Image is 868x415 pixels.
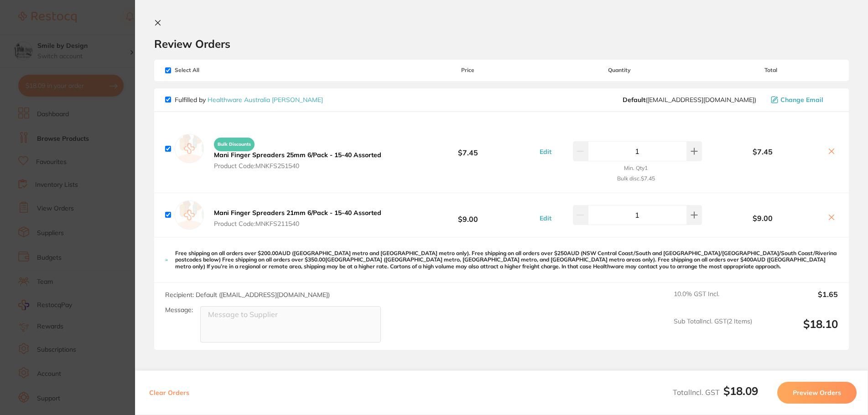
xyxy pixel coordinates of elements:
b: Mani Finger Spreaders 25mm 6/Pack - 15-40 Assorted [214,151,381,159]
b: $7.45 [703,148,821,156]
span: Bulk Discounts [214,138,255,151]
span: 10.0 % GST Incl. [674,290,752,310]
span: Total [703,67,838,73]
b: $18.09 [723,384,758,398]
button: Bulk Discounts Mani Finger Spreaders 25mm 6/Pack - 15-40 Assorted Product Code:MNKFS251540 [211,133,384,170]
output: $18.10 [759,318,838,343]
p: Fulfilled by [175,96,323,103]
b: $9.00 [400,207,535,224]
button: Edit [537,214,554,222]
button: Change Email [768,96,838,104]
p: Free shipping on all orders over $200.00AUD ([GEOGRAPHIC_DATA] metro and [GEOGRAPHIC_DATA] metro ... [175,250,838,270]
span: info@healthwareaustralia.com.au [623,96,756,103]
span: Sub Total Incl. GST ( 2 Items) [674,318,752,343]
img: empty.jpg [175,200,204,230]
span: Change Email [780,96,823,103]
b: Mani Finger Spreaders 21mm 6/Pack - 15-40 Assorted [214,209,381,217]
span: Product Code: MNKFS251540 [214,162,381,169]
output: $1.65 [759,290,838,310]
span: Price [400,67,535,73]
button: Edit [537,148,554,156]
h2: Review Orders [154,37,849,51]
button: Preview Orders [777,382,857,404]
button: Clear Orders [146,382,192,404]
span: Total Incl. GST [673,388,758,397]
b: Default [623,96,645,104]
span: Quantity [535,67,703,73]
label: Message: [165,306,193,314]
small: Min. Qty 1 [624,165,648,171]
span: Product Code: MNKFS211540 [214,220,381,227]
small: Bulk disc. $7.45 [617,175,655,182]
a: Healthware Australia [PERSON_NAME] [208,96,323,104]
b: $7.45 [400,140,535,157]
button: Mani Finger Spreaders 21mm 6/Pack - 15-40 Assorted Product Code:MNKFS211540 [211,209,384,228]
span: Recipient: Default ( [EMAIL_ADDRESS][DOMAIN_NAME] ) [165,291,330,299]
img: empty.jpg [175,134,204,163]
b: $9.00 [703,214,821,222]
span: Select All [165,67,256,73]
